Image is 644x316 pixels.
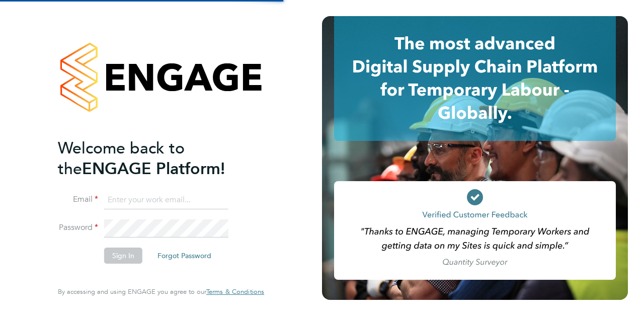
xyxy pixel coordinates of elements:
[58,222,98,233] label: Password
[104,191,228,209] input: Enter your work email...
[58,138,185,179] span: Welcome back to the
[58,194,98,205] label: Email
[149,248,219,264] button: Forgot Password
[104,248,142,264] button: Sign In
[58,138,254,179] h2: ENGAGE Platform!
[58,287,264,296] span: By accessing and using ENGAGE you agree to our
[206,287,264,296] span: Terms & Conditions
[206,288,264,296] a: Terms & Conditions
